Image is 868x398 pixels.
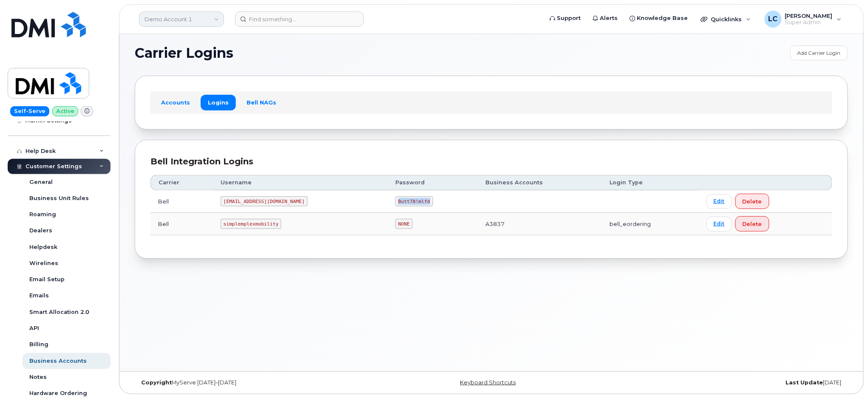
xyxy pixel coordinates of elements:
[460,379,516,386] a: Keyboard Shortcuts
[150,213,213,235] td: Bell
[602,213,699,235] td: bell_eordering
[735,216,769,231] button: Delete
[478,175,602,190] th: Business Accounts
[150,175,213,190] th: Carrier
[221,219,281,229] code: simplemplexmobility
[150,190,213,213] td: Bell
[213,175,388,190] th: Username
[610,379,848,386] div: [DATE]
[388,175,478,190] th: Password
[239,95,284,110] a: Bell NAGs
[790,45,848,60] a: Add Carrier Login
[154,95,197,110] a: Accounts
[201,95,236,110] a: Logins
[706,217,732,231] a: Edit
[395,196,433,206] code: Butt78!mlfd
[395,219,413,229] code: NONE
[150,155,832,168] div: Bell Integration Logins
[221,196,308,206] code: [EMAIL_ADDRESS][DOMAIN_NAME]
[478,213,602,235] td: A3837
[602,175,699,190] th: Login Type
[706,194,732,209] a: Edit
[743,220,762,228] span: Delete
[135,47,233,59] span: Carrier Logins
[743,198,762,206] span: Delete
[135,379,372,386] div: MyServe [DATE]–[DATE]
[735,194,769,209] button: Delete
[786,379,823,386] strong: Last Update
[141,379,172,386] strong: Copyright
